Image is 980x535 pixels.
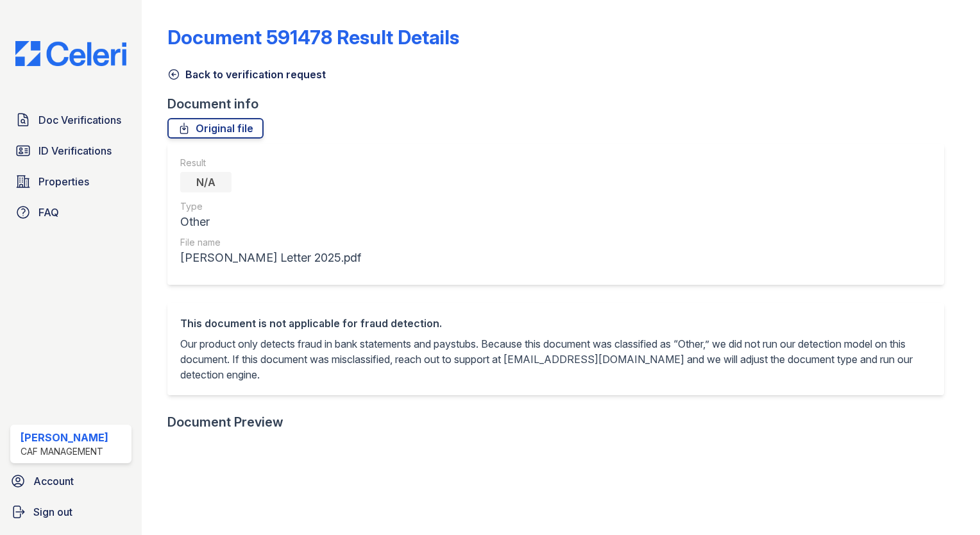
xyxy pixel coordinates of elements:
span: Account [33,473,74,489]
a: Sign out [5,499,137,525]
a: Properties [10,169,131,194]
span: ID Verifications [38,143,112,158]
div: Type [180,200,361,213]
a: Original file [167,118,264,139]
div: CAF Management [21,445,108,458]
div: Result [180,157,361,169]
a: Back to verification request [167,67,326,82]
div: File name [180,236,361,249]
div: This document is not applicable for fraud detection. [180,316,931,331]
span: Sign out [33,504,72,520]
a: Account [5,468,137,494]
a: Doc Verifications [10,107,131,133]
img: CE_Logo_Blue-a8612792a0a2168367f1c8372b55b34899dd931a85d93a1a3d3e32e68fde9ad4.png [5,41,137,66]
a: FAQ [10,200,131,225]
span: Doc Verifications [38,112,121,128]
div: Other [180,213,361,231]
a: ID Verifications [10,138,131,164]
div: Document info [167,95,954,113]
div: [PERSON_NAME] Letter 2025.pdf [180,249,361,267]
a: Document 591478 Result Details [167,26,459,49]
div: N/A [180,172,232,192]
div: [PERSON_NAME] [21,430,108,445]
span: FAQ [38,205,59,220]
p: Our product only detects fraud in bank statements and paystubs. Because this document was classif... [180,336,931,382]
span: Properties [38,174,89,189]
div: Document Preview [167,413,283,431]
